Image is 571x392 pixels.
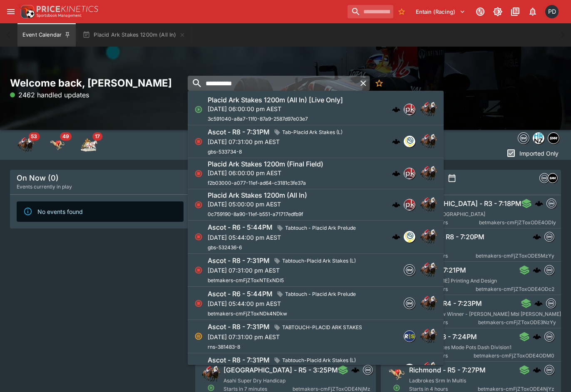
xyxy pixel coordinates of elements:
img: gbs.png [404,231,415,242]
span: 17 [92,132,102,141]
span: [PERSON_NAME] Printing And Design [409,278,497,284]
span: betmakers-cmFjZToxODE5MzYy [476,252,554,260]
h6: [GEOGRAPHIC_DATA] - R3 - 7:18PM [409,199,521,208]
svg: Suspended [194,332,203,340]
button: open drawer [3,4,18,19]
div: pricekinetics [404,104,415,115]
span: betmakers-cmFjZToxODE4ODIy [479,218,556,227]
span: Tabtouch-Placid Ark Stakes (L) [279,257,359,265]
span: 0c759190-8a90-11ef-b551-a71717edfb9f [208,211,303,217]
img: horse_racing.png [420,196,437,213]
img: horse_racing.png [420,361,437,378]
div: betmakers [544,265,554,275]
div: betmakers [544,232,554,242]
h6: Kawasaki - R8 - 7:20PM [409,233,484,241]
span: f2b03000-a077-11ef-ad64-c3181c3fe37a [208,180,306,186]
span: betmakers-cmFjZToxODE3NzYy [478,318,556,327]
img: greyhound_racing [49,136,66,153]
span: Tabtouch - Placid Ark Prelude [282,290,359,298]
img: greyhound_racing.png [387,365,406,383]
input: search [348,5,393,18]
button: No Bookmarks [372,76,387,91]
img: samemeetingmulti.png [548,174,557,183]
span: betmakers-cmFjZToxODE4ODM0 [474,352,554,360]
div: Harness Racing [81,136,97,153]
svg: Closed [194,299,203,308]
img: logo-cerberus.svg [392,105,400,114]
svg: Open [208,384,215,392]
img: betmakers.png [540,174,549,183]
h6: Placid Ark Stakes 1200m (All In) [Live Only] [208,96,343,104]
span: gbs-532436-6 [208,244,242,251]
div: gbsdatafreeway [404,136,415,147]
button: Documentation [508,4,523,19]
button: Toggle light/dark mode [490,4,505,19]
div: cerberus [533,332,541,341]
img: betmakers.png [404,298,415,309]
img: horse_racing.png [202,365,220,383]
p: Imported Only [519,149,559,158]
span: Tabtouch-Placid Ark Stakes (L) [279,356,359,365]
span: Members Draw Winner - [PERSON_NAME] Mbl [PERSON_NAME] [409,311,561,317]
h6: Ascot - R8 - 7:31PM [208,356,270,365]
img: betmakers.png [545,332,554,341]
span: gbs-533734-8 [208,149,242,155]
span: 3c591040-a8a7-11f0-87a9-2587d97e03e7 [208,116,308,122]
img: horse_racing.png [420,133,437,150]
h6: Ascot - R6 - 5:44PM [208,290,273,298]
div: Paul Dicioccio [545,5,559,18]
p: [DATE] 07:31:00 pm AEST [208,266,359,275]
div: No events found [37,204,83,219]
div: cerberus [392,201,400,209]
div: betmakers [546,198,556,208]
img: PriceKinetics Logo [18,3,35,20]
p: [DATE] 07:31:00 pm AEST [208,137,346,146]
div: cerberus [392,137,400,146]
div: betmakers [544,365,554,375]
img: betmakers.png [518,133,529,144]
img: horse_racing.png [420,262,437,278]
h6: Placid Ark Stakes 1200m (Final Field) [208,160,323,169]
img: hrnz.png [533,133,544,144]
button: Paul Dicioccio [543,2,561,21]
div: betmakers [544,332,554,342]
img: logo-cerberus.svg [533,266,541,274]
button: Imported Only [504,146,561,160]
div: pricekinetics [404,199,415,211]
div: betmakers [404,298,415,309]
span: Betdeluxe [GEOGRAPHIC_DATA] [409,211,485,217]
img: betmakers.png [545,232,554,241]
img: horse_racing [17,136,34,153]
img: logo-cerberus.svg [392,137,400,146]
img: horse_racing.png [420,101,437,118]
img: gbs.png [404,136,415,147]
h6: Ascot - R8 - 7:31PM [208,256,270,265]
span: 49 [60,132,72,141]
div: cerberus [533,366,541,374]
div: Event type filters [10,130,105,160]
span: betmakers-cmFjZToxODE4ODc2 [476,285,554,293]
h6: Placid Ark Stakes 1200m (All In) [208,191,307,200]
p: [DATE] 05:00:00 pm AEST [208,200,307,208]
h6: Ascot - R8 - 7:31PM [208,323,270,331]
button: Select Tenant [411,5,470,18]
div: betmakers [539,173,549,183]
p: [DATE] 07:31:00 pm AEST [208,332,365,341]
h6: Ascot - R6 - 5:44PM [208,223,273,232]
svg: Closed [194,169,203,178]
img: logo-cerberus.svg [351,366,360,374]
span: Ladbrokes Srm In Multis [409,377,466,384]
button: Notifications [525,4,540,19]
div: samemeetingmulti [548,173,558,183]
div: pricekinetics [404,168,415,179]
span: Ladbrokes Mates Mode Pots Dash Division1 [409,344,511,350]
img: logo-cerberus.svg [392,233,400,241]
div: cerberus [533,266,541,274]
div: cerberus [535,199,543,208]
div: cerberus [351,366,360,374]
div: betmakers [518,132,529,144]
span: TABTOUCH-PLACID ARK STAKES [279,323,365,332]
img: pricekinetics.png [404,168,415,179]
img: betmakers.png [545,365,554,375]
img: logo-cerberus.svg [533,332,541,341]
